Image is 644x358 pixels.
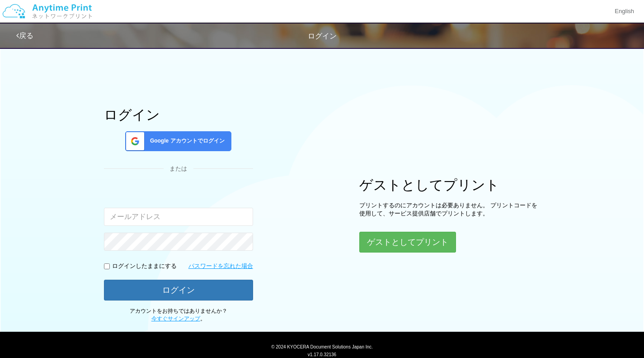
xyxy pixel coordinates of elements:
p: アカウントをお持ちではありませんか？ [104,307,253,323]
button: ログイン [104,280,253,301]
a: 今すぐサインアップ [151,315,200,322]
h1: ログイン [104,107,253,122]
div: または [104,165,253,173]
span: 。 [151,315,206,322]
span: © 2024 KYOCERA Document Solutions Japan Inc. [271,344,373,349]
span: ログイン [308,32,337,40]
p: プリントするのにアカウントは必要ありません。 プリントコードを使用して、サービス提供店舗でプリントします。 [359,201,540,218]
input: メールアドレス [104,208,253,226]
a: 戻る [16,32,33,39]
button: ゲストとしてプリント [359,232,456,253]
a: パスワードを忘れた場合 [188,262,253,271]
h1: ゲストとしてプリント [359,177,540,192]
p: ログインしたままにする [112,262,177,271]
span: Google アカウントでログイン [146,137,225,145]
span: v1.17.0.32136 [308,352,336,357]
